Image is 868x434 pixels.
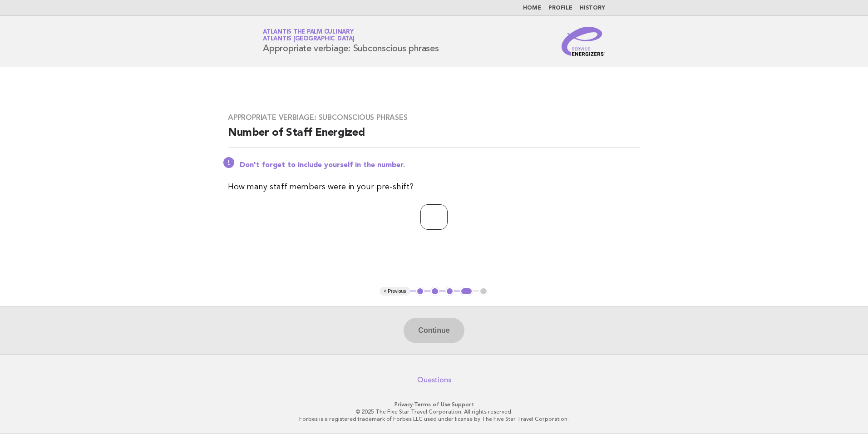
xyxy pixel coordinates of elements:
[263,36,355,42] span: Atlantis [GEOGRAPHIC_DATA]
[460,287,473,296] button: 4
[417,375,451,385] a: Questions
[228,126,640,148] h2: Number of Staff Energized
[445,287,454,296] button: 3
[452,401,474,408] a: Support
[263,30,439,53] h1: Appropriate verbiage: Subconscious phrases
[562,27,605,56] img: Service Energizers
[523,5,541,11] a: Home
[416,287,425,296] button: 1
[430,287,439,296] button: 2
[228,181,640,193] p: How many staff members were in your pre-shift?
[156,401,712,408] p: · ·
[548,5,572,11] a: Profile
[380,287,409,296] button: < Previous
[156,415,712,423] p: Forbes is a registered trademark of Forbes LLC used under license by The Five Star Travel Corpora...
[414,401,450,408] a: Terms of Use
[156,408,712,415] p: © 2025 The Five Star Travel Corporation. All rights reserved.
[228,113,640,122] h3: Appropriate verbiage: Subconscious phrases
[395,401,413,408] a: Privacy
[240,161,640,170] p: Don't forget to include yourself in the number.
[580,5,605,11] a: History
[263,29,355,42] a: Atlantis The Palm CulinaryAtlantis [GEOGRAPHIC_DATA]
